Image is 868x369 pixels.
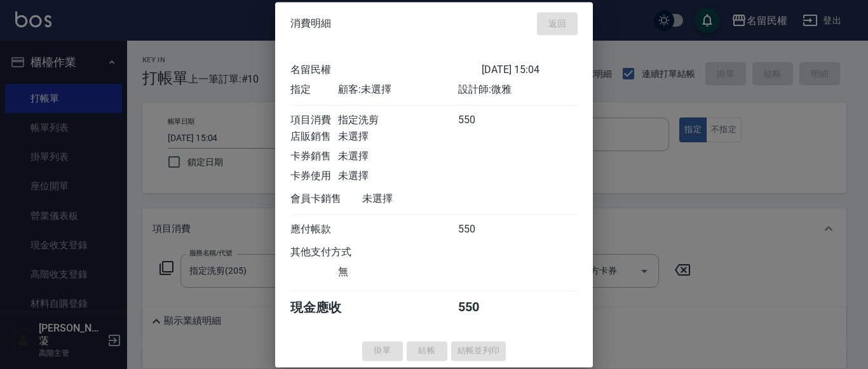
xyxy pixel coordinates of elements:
[290,130,338,144] div: 店販銷售
[290,17,331,30] span: 消費明細
[290,64,482,77] div: 名留民權
[458,114,506,127] div: 550
[290,223,338,236] div: 應付帳款
[338,265,458,279] div: 無
[362,192,482,206] div: 未選擇
[290,170,338,183] div: 卡券使用
[338,114,458,127] div: 指定洗剪
[458,299,506,316] div: 550
[290,114,338,127] div: 項目消費
[290,246,386,259] div: 其他支付方式
[290,150,338,163] div: 卡券銷售
[290,192,362,206] div: 會員卡銷售
[338,150,458,163] div: 未選擇
[458,223,506,236] div: 550
[482,64,578,77] div: [DATE] 15:04
[458,83,578,97] div: 設計師: 微雅
[338,83,458,97] div: 顧客: 未選擇
[290,299,362,316] div: 現金應收
[338,130,458,144] div: 未選擇
[338,170,458,183] div: 未選擇
[290,83,338,97] div: 指定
